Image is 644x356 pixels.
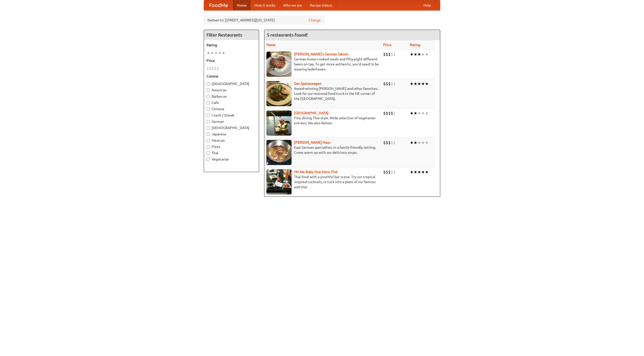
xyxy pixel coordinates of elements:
li: $ [393,52,396,57]
img: satay.jpg [266,110,292,136]
li: ★ [417,52,421,57]
a: Recipe videos [306,0,336,10]
a: How it works [251,0,279,10]
li: $ [383,52,386,57]
label: American [207,88,256,93]
li: ★ [417,110,421,116]
li: $ [393,81,396,87]
input: Vegetarian [207,158,210,161]
ng-pluralize: 5 restaurants found! [267,32,308,37]
li: ★ [425,52,429,57]
li: $ [207,66,209,71]
input: Japanese [207,133,210,136]
input: Mexican [207,139,210,142]
h5: Price [207,58,256,63]
li: $ [391,52,393,57]
li: ★ [417,81,421,87]
a: Der Speisewagen [294,82,321,86]
li: ★ [214,50,218,56]
p: German home-cooked meals and fifty-eight different beers on tap. To get more authentic, you'd nee... [266,57,379,72]
img: speisewagen.jpg [266,81,292,106]
li: $ [209,66,212,71]
input: [DEMOGRAPHIC_DATA] [207,82,210,86]
label: Thai [207,150,256,155]
div: Deliver to: [STREET_ADDRESS][US_STATE] [204,16,325,25]
h5: Rating [207,43,256,48]
p: Fine dining Thai-style. Wide selection of vegetarian entrées. We also deliver. [266,115,379,126]
label: German [207,119,256,124]
li: ★ [410,81,414,87]
li: ★ [414,169,417,175]
li: $ [386,110,388,116]
li: $ [383,140,386,145]
b: [PERSON_NAME]'s German Saloon [294,52,348,56]
li: ★ [222,50,225,56]
li: $ [388,110,391,116]
li: $ [386,169,388,175]
li: $ [391,81,393,87]
li: ★ [425,81,429,87]
label: [DEMOGRAPHIC_DATA] [207,125,256,130]
li: $ [214,66,217,71]
li: ★ [410,140,414,145]
a: Name [266,43,276,47]
li: $ [388,81,391,87]
input: Cafe [207,101,210,104]
li: ★ [425,110,429,116]
li: ★ [421,169,425,175]
li: $ [393,110,396,116]
li: ★ [414,81,417,87]
a: Change [309,18,321,23]
li: $ [391,140,393,145]
input: Czech / Slovak [207,114,210,117]
p: Thai food with a youthful bar scene. Try our tropical inspired cocktails, or tuck into a plate of... [266,174,379,189]
li: ★ [414,140,417,145]
label: [DEMOGRAPHIC_DATA] [207,81,256,86]
li: $ [391,110,393,116]
input: German [207,120,210,123]
label: Czech / Slovak [207,113,256,118]
label: Vegetarian [207,157,256,162]
li: ★ [410,52,414,57]
li: ★ [210,50,214,56]
li: $ [383,169,386,175]
li: $ [386,52,388,57]
li: ★ [425,140,429,145]
label: Japanese [207,132,256,137]
a: Help [419,0,435,10]
b: [PERSON_NAME] Haus [294,140,330,144]
li: ★ [417,140,421,145]
li: $ [393,140,396,145]
label: Pizza [207,144,256,149]
li: $ [212,66,214,71]
a: Home [233,0,251,10]
img: esthers.jpg [266,52,292,77]
li: $ [217,66,219,71]
b: [GEOGRAPHIC_DATA] [294,111,329,115]
li: $ [388,140,391,145]
label: Cafe [207,100,256,105]
li: ★ [414,110,417,116]
li: ★ [421,52,425,57]
img: babythai.jpg [266,169,292,194]
li: ★ [410,110,414,116]
input: [DEMOGRAPHIC_DATA] [207,126,210,130]
label: Chinese [207,106,256,111]
h4: Filter Restaurants [204,30,259,40]
li: $ [383,81,386,87]
label: Mexican [207,138,256,143]
li: $ [386,140,388,145]
li: $ [386,81,388,87]
li: ★ [414,52,417,57]
li: ★ [410,169,414,175]
h5: Cuisine [207,74,256,79]
li: ★ [421,110,425,116]
a: FoodMe [204,0,233,10]
a: Who we are [279,0,306,10]
input: Pizza [207,145,210,148]
li: $ [383,110,386,116]
input: American [207,89,210,92]
li: ★ [417,169,421,175]
img: kohlhaus.jpg [266,140,292,165]
label: Barbecue [207,94,256,99]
